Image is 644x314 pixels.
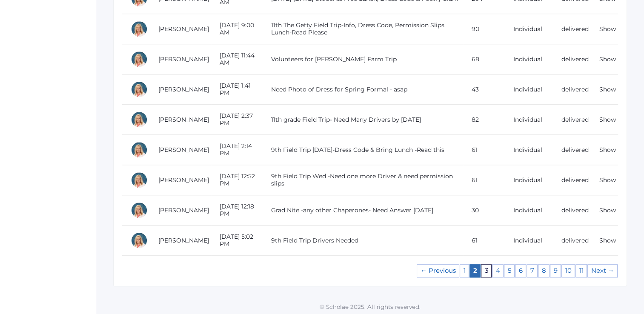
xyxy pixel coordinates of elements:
a: Show [599,237,616,244]
a: Show [599,116,616,123]
td: 82 [463,105,505,135]
td: Need Photo of Dress for Spring Formal - asap [263,74,463,105]
a: [PERSON_NAME] [158,146,209,154]
td: 61 [463,135,505,165]
td: Individual [505,44,553,74]
a: Show [599,86,616,93]
td: 9th Field Trip [DATE]-Dress Code & Bring Lunch -Read this [263,135,463,165]
td: Individual [505,195,553,226]
td: Individual [505,226,553,256]
a: Page 7 [527,264,538,277]
td: [DATE] 1:41 PM [211,74,263,105]
div: Sue Matta [131,20,148,37]
a: [PERSON_NAME] [158,206,209,214]
td: [DATE] 12:18 PM [211,195,263,226]
td: 11th The Getty Field Trip-Info, Dress Code, Permission Slips, Lunch-Read Please [263,14,463,44]
div: Sue Matta [131,232,148,249]
a: [PERSON_NAME] [158,55,209,63]
a: Page 11 [575,264,587,277]
a: Page 8 [538,264,550,277]
td: 11th grade Field Trip- Need Many Drivers by [DATE] [263,105,463,135]
p: © Scholae 2025. All rights reserved. [96,303,644,311]
td: delivered [553,44,591,74]
td: Individual [505,105,553,135]
td: 43 [463,74,505,105]
div: Sue Matta [131,202,148,219]
a: Show [599,206,616,214]
td: delivered [553,226,591,256]
a: Page 9 [550,264,561,277]
div: Sue Matta [131,81,148,98]
a: Page 4 [492,264,504,277]
a: Show [599,25,616,33]
a: [PERSON_NAME] [158,25,209,33]
td: [DATE] 9:00 AM [211,14,263,44]
td: delivered [553,105,591,135]
a: Next page [587,264,618,277]
a: Show [599,176,616,184]
div: Sue Matta [131,51,148,68]
td: Individual [505,74,553,105]
a: Show [599,146,616,154]
a: Page 3 [481,264,492,277]
em: Page 2 [469,264,481,277]
a: [PERSON_NAME] [158,116,209,123]
td: 61 [463,165,505,195]
td: 61 [463,226,505,256]
div: Sue Matta [131,171,148,188]
a: [PERSON_NAME] [158,237,209,244]
div: Sue Matta [131,111,148,128]
a: Page 6 [515,264,526,277]
td: [DATE] 5:02 PM [211,226,263,256]
a: Page 5 [504,264,515,277]
td: [DATE] 12:52 PM [211,165,263,195]
td: delivered [553,165,591,195]
td: Volunteers for [PERSON_NAME] Farm Trip [263,44,463,74]
td: delivered [553,14,591,44]
td: delivered [553,135,591,165]
td: delivered [553,74,591,105]
a: Previous page [417,264,459,277]
td: 68 [463,44,505,74]
div: Sue Matta [131,141,148,158]
td: [DATE] 2:37 PM [211,105,263,135]
a: [PERSON_NAME] [158,176,209,184]
td: delivered [553,195,591,226]
td: Grad Nite -any other Chaperones- Need Answer [DATE] [263,195,463,226]
td: 9th Field Trip Wed -Need one more Driver & need permission slips [263,165,463,195]
td: [DATE] 11:44 AM [211,44,263,74]
td: Individual [505,165,553,195]
td: [DATE] 2:14 PM [211,135,263,165]
a: Page 1 [460,264,469,277]
td: 90 [463,14,505,44]
td: Individual [505,14,553,44]
td: 30 [463,195,505,226]
td: Individual [505,135,553,165]
a: Page 10 [561,264,575,277]
a: Show [599,55,616,63]
a: [PERSON_NAME] [158,86,209,93]
div: Pagination [417,264,618,277]
td: 9th Field Trip Drivers Needed [263,226,463,256]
